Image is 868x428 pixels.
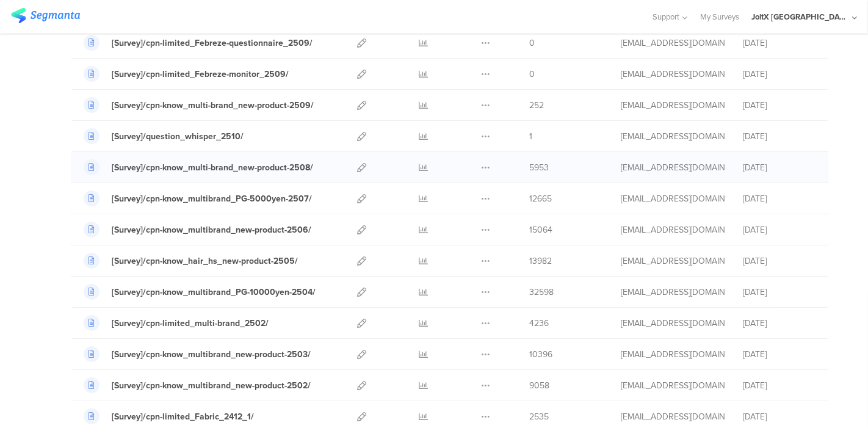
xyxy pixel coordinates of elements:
div: [DATE] [743,286,816,299]
span: 252 [529,99,544,112]
span: 10396 [529,348,552,361]
span: 13982 [529,255,552,267]
div: [DATE] [743,317,816,330]
div: kumai.ik@pg.com [621,379,725,392]
div: [DATE] [743,68,816,81]
a: [Survey]/cpn-know_multibrand_PG-10000yen-2504/ [84,284,316,300]
div: kumai.ik@pg.com [621,286,725,299]
div: [DATE] [743,255,816,267]
div: [Survey]/cpn-know_multibrand_new-product-2502/ [112,379,311,392]
span: 15064 [529,223,552,236]
div: kumai.ik@pg.com [621,68,725,81]
div: kumai.ik@pg.com [621,317,725,330]
div: kumai.ik@pg.com [621,192,725,205]
div: nakamura.s.4@pg.com [621,410,725,423]
span: 2535 [529,410,549,423]
div: [Survey]/question_whisper_2510/ [112,130,244,143]
div: [Survey]/cpn-know_multi-brand_new-product-2509/ [112,99,314,112]
span: 32598 [529,286,554,299]
a: [Survey]/cpn-limited_Fabric_2412_1/ [84,408,254,424]
a: [Survey]/cpn-know_multi-brand_new-product-2508/ [84,159,313,175]
a: [Survey]/cpn-know_multibrand_PG-5000yen-2507/ [84,190,312,206]
a: [Survey]/cpn-know_hair_hs_new-product-2505/ [84,253,298,269]
div: [Survey]/cpn-know_multi-brand_new-product-2508/ [112,161,313,174]
div: [Survey]/cpn-know_multibrand_PG-10000yen-2504/ [112,286,316,299]
span: 9058 [529,379,549,392]
span: 4236 [529,317,549,330]
div: kumai.ik@pg.com [621,99,725,112]
span: 5953 [529,161,549,174]
div: [DATE] [743,192,816,205]
div: [DATE] [743,410,816,423]
div: kumai.ik@pg.com [621,255,725,267]
a: [Survey]/cpn-limited_multi-brand_2502/ [84,315,269,331]
a: [Survey]/cpn-know_multibrand_new-product-2506/ [84,222,311,238]
span: 0 [529,68,535,81]
div: [DATE] [743,348,816,361]
div: kumai.ik@pg.com [621,223,725,236]
div: [DATE] [743,130,816,143]
img: segmanta logo [11,8,80,23]
span: 0 [529,37,535,49]
div: [DATE] [743,37,816,49]
div: kumai.ik@pg.com [621,37,725,49]
div: [Survey]/cpn-limited_multi-brand_2502/ [112,317,269,330]
div: JoltX [GEOGRAPHIC_DATA] [751,11,849,23]
div: [Survey]/cpn-limited_Febreze-questionnaire_2509/ [112,37,313,49]
div: [DATE] [743,161,816,174]
span: 1 [529,130,532,143]
div: kumai.ik@pg.com [621,348,725,361]
div: [Survey]/cpn-limited_Fabric_2412_1/ [112,410,254,423]
span: Support [653,11,680,23]
a: [Survey]/cpn-know_multi-brand_new-product-2509/ [84,97,314,113]
div: [Survey]/cpn-know_hair_hs_new-product-2505/ [112,255,298,267]
div: [DATE] [743,379,816,392]
div: kumai.ik@pg.com [621,130,725,143]
div: kumai.ik@pg.com [621,161,725,174]
div: [Survey]/cpn-know_multibrand_new-product-2503/ [112,348,311,361]
div: [DATE] [743,223,816,236]
div: [DATE] [743,99,816,112]
a: [Survey]/cpn-limited_Febreze-monitor_2509/ [84,66,289,82]
div: [Survey]/cpn-know_multibrand_new-product-2506/ [112,223,311,236]
span: 12665 [529,192,552,205]
a: [Survey]/question_whisper_2510/ [84,128,244,144]
a: [Survey]/cpn-limited_Febreze-questionnaire_2509/ [84,35,313,51]
a: [Survey]/cpn-know_multibrand_new-product-2502/ [84,377,311,393]
a: [Survey]/cpn-know_multibrand_new-product-2503/ [84,346,311,362]
div: [Survey]/cpn-know_multibrand_PG-5000yen-2507/ [112,192,312,205]
div: [Survey]/cpn-limited_Febreze-monitor_2509/ [112,68,289,81]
